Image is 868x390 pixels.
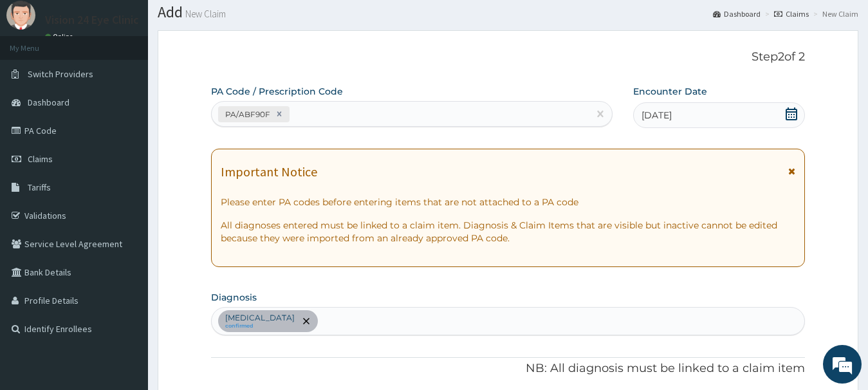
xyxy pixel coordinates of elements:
span: Claims [28,153,53,165]
h1: Important Notice [221,165,317,179]
a: Dashboard [713,8,761,19]
span: Switch Providers [28,68,93,80]
span: We're online! [75,115,178,245]
small: New Claim [183,9,226,19]
small: confirmed [225,323,295,330]
span: [DATE] [642,109,672,122]
p: All diagnoses entered must be linked to a claim item. Diagnosis & Claim Items that are visible bu... [221,219,796,245]
p: Step 2 of 2 [211,50,806,64]
p: [MEDICAL_DATA] [225,313,295,323]
p: Please enter PA codes before entering items that are not attached to a PA code [221,196,796,209]
h1: Add [158,4,858,21]
a: Claims [774,8,809,19]
div: Chat with us now [67,72,216,89]
img: User Image [6,1,35,30]
label: Diagnosis [211,291,257,304]
label: Encounter Date [633,85,707,98]
span: Dashboard [28,97,69,108]
div: PA/ABF90F [221,107,272,122]
a: Online [45,32,76,41]
p: NB: All diagnosis must be linked to a claim item [211,360,806,377]
span: Tariffs [28,181,51,193]
label: PA Code / Prescription Code [211,85,343,98]
div: Minimize live chat window [211,6,242,37]
textarea: Type your message and hit 'Enter' [6,256,245,301]
img: d_794563401_company_1708531726252_794563401 [24,64,52,97]
p: Vision 24 Eye Clinic [45,14,139,26]
span: remove selection option [300,315,312,327]
li: New Claim [810,8,858,19]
